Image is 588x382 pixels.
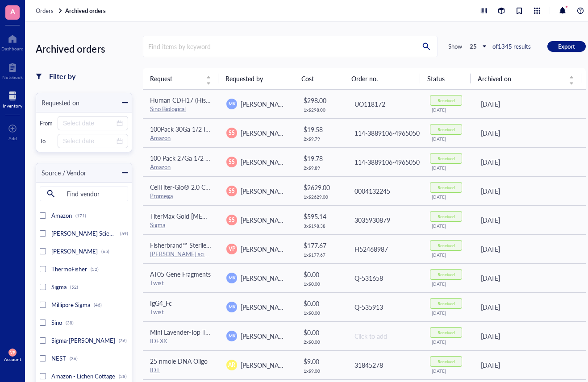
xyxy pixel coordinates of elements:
[150,95,228,104] span: Human CDH17 (His-tagged)
[492,42,531,50] div: of 1345 results
[354,244,416,254] div: H52468987
[354,360,416,370] div: 31845278
[304,241,339,250] div: $ 177.67
[36,6,54,15] span: Orders
[241,158,290,166] span: [PERSON_NAME]
[481,128,579,138] div: [DATE]
[241,361,290,370] span: [PERSON_NAME]
[438,156,455,161] div: Received
[304,107,339,112] div: 1 x $ 298.00
[438,243,455,248] div: Received
[2,60,23,80] a: Notebook
[432,310,467,316] div: [DATE]
[304,310,339,316] div: 1 x $ 0.00
[304,252,339,257] div: 1 x $ 177.67
[150,357,208,365] span: 25 nmole DNA Oligo
[432,136,467,141] div: [DATE]
[438,214,455,219] div: Received
[346,263,423,292] td: Q-531658
[241,274,290,282] span: [PERSON_NAME]
[150,365,160,374] a: IDT
[150,270,211,278] span: AT05 Gene Fragments
[51,318,62,327] span: Sino
[150,220,165,229] a: Sigma
[150,125,530,133] span: 100Pack 30Ga 1/2 Inch Sterile Disposable Injection Needle with Cap for Scientific and Industrial ...
[304,95,339,105] div: $ 298.00
[2,75,23,80] div: Notebook
[438,127,455,132] div: Received
[241,332,290,340] span: [PERSON_NAME]
[438,359,455,364] div: Received
[150,104,186,113] a: Sino Biological
[438,272,455,277] div: Received
[241,129,290,137] span: [PERSON_NAME]
[63,136,115,146] input: Select date
[119,374,127,379] div: (28)
[3,89,22,108] a: Inventory
[304,223,339,228] div: 3 x $ 198.38
[547,41,586,52] button: Export
[36,7,63,15] a: Orders
[432,165,467,170] div: [DATE]
[241,303,290,311] span: [PERSON_NAME]
[51,300,90,309] span: Millipore Sigma
[228,361,235,369] span: AR
[304,125,339,134] div: $ 19.58
[36,40,132,57] div: Archived orders
[346,205,423,234] td: 3035930879
[432,252,467,257] div: [DATE]
[241,187,290,195] span: [PERSON_NAME]
[51,372,115,380] span: Amazon - Lichen Cottage
[438,301,455,306] div: Received
[150,249,221,258] a: [PERSON_NAME] scientific
[241,245,290,253] span: [PERSON_NAME]
[304,339,339,345] div: 2 x $ 0.00
[481,360,579,370] div: [DATE]
[3,103,22,108] div: Inventory
[101,249,109,254] div: (65)
[65,7,108,15] a: Archived orders
[481,244,579,254] div: [DATE]
[304,165,339,170] div: 2 x $ 9.89
[304,299,339,308] div: $ 0.00
[51,336,115,345] span: Sigma-[PERSON_NAME]
[304,357,339,366] div: $ 9.00
[228,332,235,339] span: MK
[438,185,455,190] div: Received
[420,68,471,89] th: Status
[344,68,420,89] th: Order no.
[346,118,423,147] td: 114-3889106-4965050
[432,281,467,286] div: [DATE]
[304,154,339,163] div: $ 19.78
[150,133,171,142] a: Amazon
[228,274,235,281] span: MK
[481,157,579,167] div: [DATE]
[558,42,575,50] span: Export
[346,90,423,119] td: UO118172
[70,284,78,290] div: (52)
[481,186,579,196] div: [DATE]
[304,281,339,286] div: 1 x $ 0.00
[150,154,532,162] span: 100 Pack 27Ga 1/2 Inch Sterile Disposable Injection Needle with Cap for Scientific and Industrial...
[218,68,294,89] th: Requested by
[150,241,263,249] span: Fisherbrand™ Sterile Cell Strainers 70 um
[51,211,72,220] span: Amazon
[346,147,423,176] td: 114-3889106-4965050
[150,183,262,191] span: CellTiter-Glo® 2.0 Cell [MEDICAL_DATA]
[432,107,467,112] div: [DATE]
[304,183,339,192] div: $ 2629.00
[432,223,467,228] div: [DATE]
[1,32,24,51] a: Dashboard
[304,328,339,337] div: $ 0.00
[229,158,235,166] span: SS
[51,229,122,237] span: [PERSON_NAME] Scientific
[150,162,171,171] a: Amazon
[229,187,235,195] span: SS
[481,331,579,341] div: [DATE]
[66,320,74,325] div: (38)
[10,6,15,17] span: A
[304,136,339,141] div: 2 x $ 9.79
[354,128,416,138] div: 114-3889106-4965050
[91,266,99,272] div: (52)
[51,247,98,255] span: [PERSON_NAME]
